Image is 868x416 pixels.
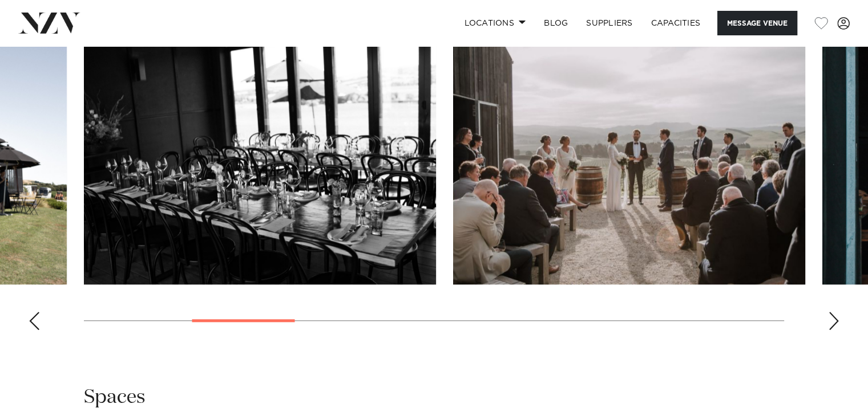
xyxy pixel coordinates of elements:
[642,11,710,35] a: Capacities
[535,11,577,35] a: BLOG
[453,26,805,284] swiper-slide: 4 / 13
[455,11,535,35] a: Locations
[577,11,641,35] a: SUPPLIERS
[84,385,146,410] h2: Spaces
[84,26,436,284] swiper-slide: 3 / 13
[717,11,797,35] button: Message Venue
[18,13,80,33] img: nzv-logo.png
